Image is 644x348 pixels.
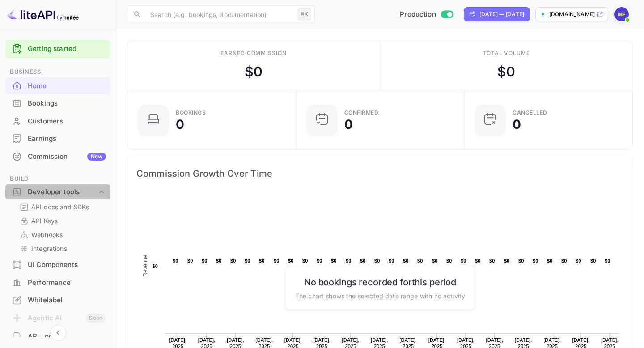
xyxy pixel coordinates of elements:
[5,292,110,309] div: Whitelabel
[28,134,106,144] div: Earnings
[5,148,110,166] div: CommissionNew
[513,118,521,131] div: 0
[344,118,353,131] div: 0
[7,7,79,21] img: LiteAPI logo
[400,9,436,20] span: Production
[220,49,287,57] div: Earned commission
[16,200,107,213] div: API docs and SDKs
[360,258,366,263] text: $0
[136,166,624,181] span: Commission Growth Over Time
[317,258,322,263] text: $0
[302,258,308,263] text: $0
[28,152,106,162] div: Commission
[5,292,110,308] a: Whitelabel
[590,258,596,263] text: $0
[331,258,337,263] text: $0
[5,67,110,77] span: Business
[28,331,106,342] div: API Logs
[5,95,110,111] a: Bookings
[489,258,495,263] text: $0
[28,44,106,54] a: Getting started
[230,258,236,263] text: $0
[28,98,106,109] div: Bookings
[216,258,222,263] text: $0
[576,258,581,263] text: $0
[31,216,58,225] p: API Keys
[245,62,263,82] div: $ 0
[295,276,465,287] h6: No bookings recorded for this period
[5,40,110,58] div: Getting started
[202,258,208,263] text: $0
[50,325,66,341] button: Collapse navigation
[483,49,530,57] div: Total volume
[479,10,524,18] div: [DATE] — [DATE]
[298,8,311,20] div: ⌘K
[28,295,106,306] div: Whitelabel
[513,110,547,115] div: CANCELLED
[28,260,106,270] div: UI Components
[344,110,379,115] div: Confirmed
[173,258,178,263] text: $0
[20,216,103,225] a: API Keys
[417,258,423,263] text: $0
[475,258,481,263] text: $0
[31,202,89,212] p: API docs and SDKs
[87,153,106,161] div: New
[20,230,103,239] a: Webhooks
[145,5,294,23] input: Search (e.g. bookings, documentation)
[5,95,110,112] div: Bookings
[295,291,465,300] p: The chart shows the selected date range with no activity
[28,116,106,127] div: Customers
[374,258,380,263] text: $0
[152,263,158,269] text: $0
[20,202,103,212] a: API docs and SDKs
[28,278,106,288] div: Performance
[5,328,110,344] a: API Logs
[16,228,107,241] div: Webhooks
[5,256,110,273] a: UI Components
[396,9,457,20] div: Switch to Sandbox mode
[5,174,110,184] span: Build
[176,118,184,131] div: 0
[5,184,110,200] div: Developer tools
[504,258,510,263] text: $0
[497,62,515,82] div: $ 0
[614,7,629,21] img: mohamed faried
[461,258,466,263] text: $0
[389,258,394,263] text: $0
[259,258,265,263] text: $0
[176,110,206,115] div: Bookings
[5,113,110,130] div: Customers
[142,255,148,276] text: Revenue
[432,258,438,263] text: $0
[5,130,110,148] div: Earnings
[20,244,103,253] a: Integrations
[518,258,524,263] text: $0
[28,81,106,91] div: Home
[533,258,538,263] text: $0
[187,258,193,263] text: $0
[5,274,110,292] div: Performance
[31,244,67,253] p: Integrations
[446,258,452,263] text: $0
[5,113,110,129] a: Customers
[288,258,294,263] text: $0
[16,242,107,255] div: Integrations
[5,77,110,95] div: Home
[5,256,110,274] div: UI Components
[5,328,110,345] div: API Logs
[274,258,280,263] text: $0
[403,258,409,263] text: $0
[5,77,110,94] a: Home
[16,214,107,227] div: API Keys
[549,10,595,18] p: [DOMAIN_NAME]
[5,274,110,291] a: Performance
[28,187,97,197] div: Developer tools
[547,258,553,263] text: $0
[346,258,352,263] text: $0
[5,148,110,165] a: CommissionNew
[605,258,610,263] text: $0
[5,130,110,147] a: Earnings
[245,258,250,263] text: $0
[31,230,63,239] p: Webhooks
